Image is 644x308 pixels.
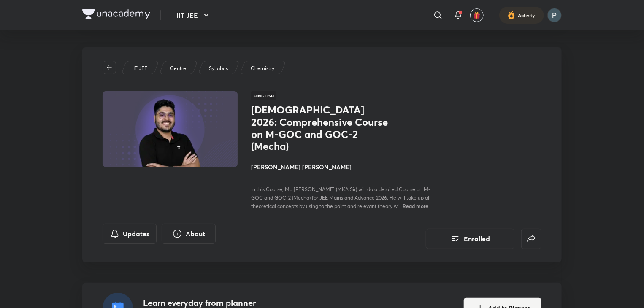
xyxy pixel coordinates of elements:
h4: [PERSON_NAME] [PERSON_NAME] [251,162,440,171]
img: Company Logo [82,9,150,19]
button: avatar [470,8,484,22]
img: Payal Kumari [547,8,562,22]
button: About [162,224,216,244]
h1: [DEMOGRAPHIC_DATA] 2026: Comprehensive Course on M-GOC and GOC-2 (Mecha) [251,104,389,152]
span: Read more [403,203,428,209]
p: Chemistry [251,65,274,72]
a: Chemistry [249,65,276,72]
p: IIT JEE [132,65,147,72]
button: false [521,229,541,249]
button: IIT JEE [171,7,216,24]
a: Company Logo [82,9,150,22]
a: Centre [169,65,188,72]
a: IIT JEE [131,65,149,72]
img: Thumbnail [101,90,239,168]
img: avatar [473,11,481,19]
p: Centre [170,65,186,72]
a: Syllabus [208,65,230,72]
span: Hinglish [251,91,276,100]
span: In this Course, Md [PERSON_NAME] (MKA Sir) will do a detailed Course on M-GOC and GOC-2 (Mecha) f... [251,186,430,209]
button: Updates [103,224,157,244]
img: activity [508,10,515,20]
p: Syllabus [209,65,228,72]
button: Enrolled [426,229,514,249]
